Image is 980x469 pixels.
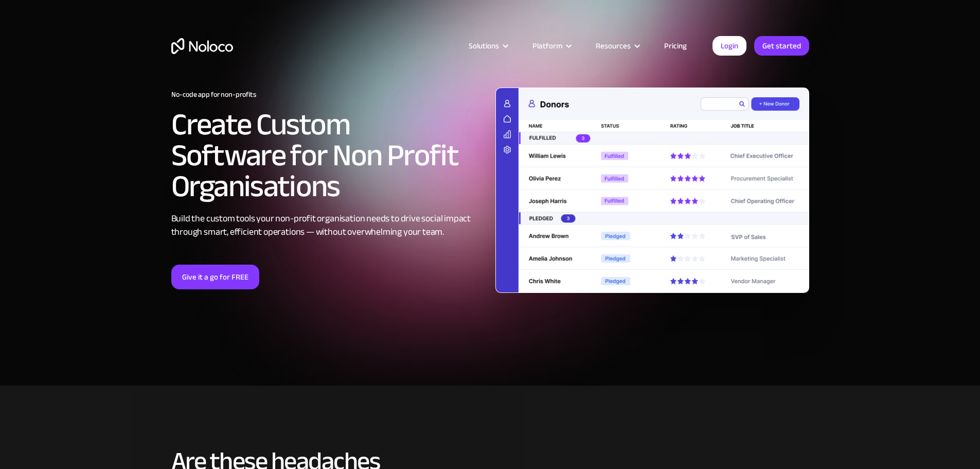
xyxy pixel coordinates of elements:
div: Solutions [469,39,499,53]
a: Give it a go for FREE [171,265,259,289]
h2: Create Custom Software for Non Profit Organisations [171,109,485,202]
a: home [171,38,233,54]
div: Solutions [456,39,520,53]
a: Get started [754,36,809,56]
div: Resources [583,39,651,53]
div: Resources [596,39,631,53]
div: Platform [532,39,562,53]
div: Platform [520,39,583,53]
a: Login [712,36,746,56]
div: Build the custom tools your non-profit organisation needs to drive social impact through smart, e... [171,212,485,239]
a: Pricing [651,39,700,53]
